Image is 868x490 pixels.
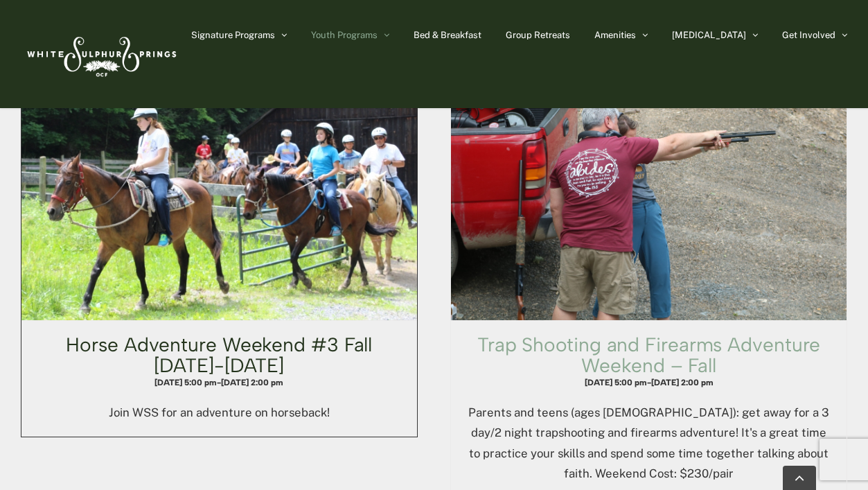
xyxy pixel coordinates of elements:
[585,378,647,387] span: [DATE] 5:00 pm
[506,30,570,40] span: Group Retreats
[66,333,372,377] a: Horse Adventure Weekend #3 Fall [DATE]-[DATE]
[651,378,714,387] span: [DATE] 2:00 pm
[465,376,833,389] h4: -
[477,333,820,377] a: Trap Shooting and Firearms Adventure Weekend – Fall
[21,21,180,87] img: White Sulphur Springs Logo
[35,403,403,423] p: Join WSS for an adventure on horseback!
[414,30,481,40] span: Bed & Breakfast
[191,30,275,40] span: Signature Programs
[465,403,833,484] p: Parents and teens (ages [DEMOGRAPHIC_DATA]): get away for a 3 day/2 night trapshooting and firear...
[594,30,636,40] span: Amenities
[21,32,417,320] a: Horse Adventure Weekend #3 Fall Thursday-Saturday
[672,30,746,40] span: [MEDICAL_DATA]
[35,376,403,389] h4: -
[154,378,217,387] span: [DATE] 5:00 pm
[451,32,847,320] a: Trap Shooting and Firearms Adventure Weekend – Fall
[311,30,378,40] span: Youth Programs
[782,30,835,40] span: Get Involved
[221,378,283,387] span: [DATE] 2:00 pm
